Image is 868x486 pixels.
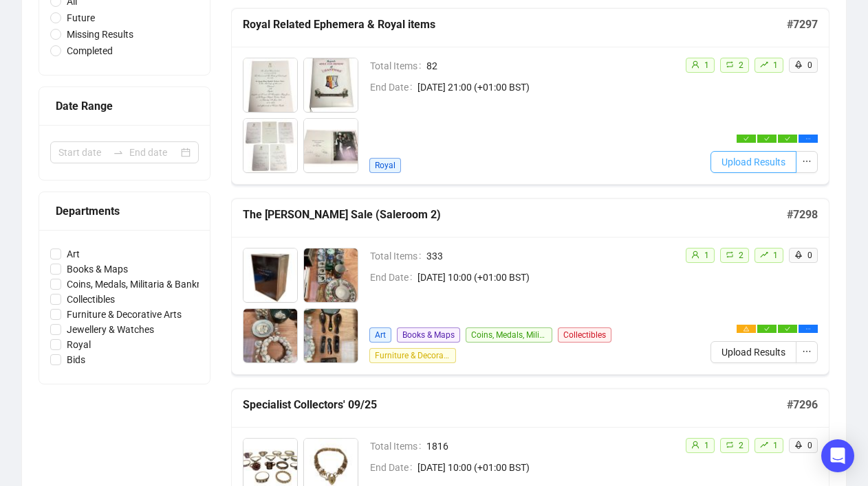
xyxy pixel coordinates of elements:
span: Jewellery & Watches [61,322,160,337]
span: 82 [426,58,674,73]
img: 5000_1.jpg [243,248,297,302]
span: user [691,441,699,449]
span: [DATE] 10:00 (+01:00 BST) [417,460,674,475]
img: 2_1.jpg [304,58,358,112]
img: 5002_1.jpg [243,309,297,362]
button: Upload Results [710,341,796,363]
span: swap-right [113,147,124,158]
span: rise [760,251,768,259]
img: 5003_1.jpg [304,309,358,362]
h5: # 7296 [787,397,818,413]
button: Upload Results [710,151,796,173]
img: 4_1.jpg [304,119,358,172]
span: retweet [726,251,734,259]
span: check [785,136,790,141]
a: The [PERSON_NAME] Sale (Saleroom 2)#7298Total Items333End Date[DATE] 10:00 (+01:00 BST)ArtBooks &... [231,198,829,375]
h5: Specialist Collectors' 09/25 [243,397,787,413]
span: 1816 [426,439,674,454]
span: rocket [794,441,803,449]
span: Royal [61,337,96,352]
span: Coins, Medals, Militaria & Banknotes [61,277,226,292]
h5: Royal Related Ephemera & Royal items [243,16,787,33]
span: check [785,326,790,332]
a: Royal Related Ephemera & Royal items#7297Total Items82End Date[DATE] 21:00 (+01:00 BST)Royaluser1... [231,8,829,185]
span: Upload Results [721,345,785,360]
span: 1 [773,441,778,450]
span: ellipsis [802,157,812,166]
span: 0 [807,441,812,450]
span: Total Items [370,58,426,73]
span: 1 [704,251,709,260]
div: Date Range [56,97,193,115]
span: Future [61,10,100,25]
span: End Date [370,460,417,475]
span: 0 [807,60,812,70]
span: Art [369,327,391,343]
span: user [691,60,699,69]
span: 333 [426,248,674,264]
h5: # 7298 [787,207,818,223]
span: user [691,251,699,259]
span: warning [744,326,749,332]
span: Books & Maps [397,327,460,343]
span: Furniture & Decorative Arts [61,307,187,322]
span: Royal [369,158,401,173]
span: check [744,136,749,141]
img: 3_1.jpg [243,119,297,172]
img: 1_1.jpg [243,58,297,112]
span: ellipsis [802,347,812,356]
span: 2 [739,60,744,70]
span: Upload Results [721,154,785,170]
span: Completed [61,43,118,58]
span: Bids [61,352,91,367]
span: Collectibles [558,327,611,343]
span: 2 [739,441,744,450]
h5: The [PERSON_NAME] Sale (Saleroom 2) [243,207,787,223]
span: [DATE] 21:00 (+01:00 BST) [417,80,674,95]
span: 2 [739,251,744,260]
span: retweet [726,60,734,69]
span: rise [760,60,768,69]
span: End Date [370,80,417,95]
span: Missing Results [61,27,139,42]
span: End Date [370,270,417,285]
span: 1 [704,60,709,70]
span: Total Items [370,439,426,454]
span: Coins, Medals, Militaria & Banknotes [466,327,552,343]
span: Books & Maps [61,262,133,277]
span: 1 [773,251,778,260]
span: check [764,326,770,332]
span: Art [61,246,85,262]
span: ellipsis [805,136,811,141]
span: 1 [704,441,709,450]
img: 5001_1.jpg [304,248,358,302]
span: 1 [773,60,778,70]
input: Start date [58,145,107,160]
span: rocket [794,251,803,259]
span: Collectibles [61,292,120,307]
input: End date [129,145,178,160]
span: retweet [726,441,734,449]
div: Departments [56,202,193,220]
span: rocket [794,60,803,69]
span: check [764,136,770,141]
span: [DATE] 10:00 (+01:00 BST) [417,270,674,285]
span: Furniture & Decorative Arts [369,348,456,363]
div: Open Intercom Messenger [821,439,854,472]
span: 0 [807,251,812,260]
span: Total Items [370,248,426,264]
h5: # 7297 [787,16,818,33]
span: to [113,147,124,158]
span: rise [760,441,768,449]
span: ellipsis [805,326,811,332]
